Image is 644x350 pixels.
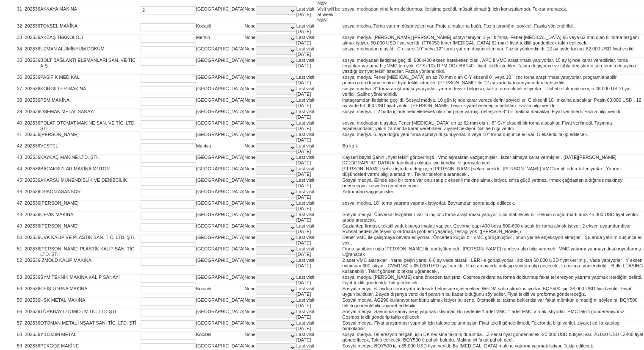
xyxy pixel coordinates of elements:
[244,200,255,212] td: None
[40,332,141,343] td: YILDIZIM METAL
[25,23,35,35] td: 2025
[40,309,141,320] td: TÜRKBAY OTOMOTİV TİC. LTD.ŞTİ.
[35,109,40,120] td: 36
[342,309,644,320] td: Sosyal medya. Savunma sanayine iş yapmak istiyorlar. Bu nedenle 1 adet VMC 1 adet HMC almak istiy...
[317,6,342,23] td: Visit will be at week : NaN
[244,178,255,189] td: None
[244,223,255,235] td: None
[244,75,255,86] td: None
[35,200,40,212] td: 36
[40,178,141,189] td: AKARSU MÜHENDİSLİK VE DENİZCİLİK
[342,235,644,246] td: Dener VMC ile çalışmaya devam ediyorlar . Önceden küçük bir VMC görüşmüştük , onun yerine enjeksi...
[342,58,644,75] td: sosyal medyadan iletişime geçildi. 600x400 eksen hareketleri olan , APC li VMC araştırması yapıyo...
[296,332,318,343] td: Last visit [DATE]
[244,6,255,23] td: None
[35,35,40,46] td: 36
[17,58,25,75] td: 35
[35,332,40,343] td: 36
[40,97,141,109] td: PSM MAKİNA
[342,212,644,223] td: Sosyal medya. Üniversal tezgahları var. 6 inç cnc torna araştırması yapıyor. Çok alabilecek bir i...
[342,155,644,166] td: Kayseri bayisi Şahin , fiyat teklifi göndermişti . Vmc aşmaktan vazgeçmişler , lazer almaya karar...
[17,75,25,86] td: 36
[25,120,35,132] td: 2025
[244,332,255,343] td: None
[17,246,25,258] td: 51
[244,35,255,46] td: None
[196,246,245,258] td: [GEOGRAPHIC_DATA]
[342,200,644,212] td: sosyal medya. 10'' torna yatırımı yapmak istiyorlar. Bayramdan sonra takip edilecek.
[196,297,245,309] td: [GEOGRAPHIC_DATA]
[17,189,25,200] td: 46
[17,275,25,286] td: 53
[35,86,40,97] td: 36
[35,286,40,297] td: 36
[17,200,25,212] td: 47
[35,309,40,320] td: 36
[17,332,25,343] td: 58
[35,258,40,275] td: 36
[17,46,25,58] td: 34
[342,23,644,35] td: sosyal medya. Torna yatırım düşünceleri var. Proje almalarına bağlı. Fazılı tanıdığını söyledi. F...
[244,189,255,200] td: None
[196,109,245,120] td: [GEOGRAPHIC_DATA]
[17,97,25,109] td: 38
[35,23,40,35] td: 36
[342,6,644,23] td: sosyal medyadan yine form doldurmuş. iletişime geçildi. müsait olmadığı için konuşulamadı. Tekrar...
[25,200,35,212] td: 2025
[296,143,318,155] td: Last visit [DATE]
[40,58,141,75] td: BOLT BAĞLANTI ELEMANLARI SAN. VE TİC. A.Ş.
[40,200,141,212] td: [PERSON_NAME]
[35,166,40,178] td: 36
[244,23,255,35] td: None
[342,132,644,143] td: sosyal medya. 6. aya doğru yeni firma açmayı düşünüyorlar. 8 veya 10'' torna düşünceleri var. C e...
[25,297,35,309] td: 2025
[196,97,245,109] td: [GEOGRAPHIC_DATA]
[25,178,35,189] td: 2025
[17,155,25,166] td: 43
[296,246,318,258] td: Last visit [DATE]
[342,178,644,189] td: Sosyal medya. Elinde eski bir torna var onu satıp c eksenli makine almak istiyor. sıfıra gücü yet...
[296,35,318,46] td: Last visit [DATE]
[342,120,644,132] td: sosyal medyadan ulaştılar. Fener [MEDICAL_DATA] en az 62 mm olan , 8'' C-Y eksenli bir torna alac...
[244,109,255,120] td: None
[296,166,318,178] td: Last visit [DATE]
[25,258,35,275] td: 2025
[196,23,245,35] td: Kocaeli
[17,35,25,46] td: 33
[342,75,644,86] td: sosyal medya. Fener [MEDICAL_DATA] en az 70 mm olan C-Y eksenli 8'' veya 10 '' cnc torna araştırm...
[296,258,318,275] td: Last visit [DATE]
[196,275,245,286] td: [GEOGRAPHIC_DATA]
[342,97,644,109] td: instagramdan iletişime geçildi. Sosyal medya. 10 gün içinde karar vereceklerini söylediler. C eks...
[17,309,25,320] td: 56
[40,132,141,143] td: [PERSON_NAME]
[342,109,644,120] td: sosyal medya. 1-2 hafta içinde neticelenecek olan bir proje varmış. netleşirse 8'' bir makina ala...
[25,332,35,343] td: 2025
[17,6,25,23] td: 31
[244,297,255,309] td: None
[196,155,245,166] td: [GEOGRAPHIC_DATA]
[35,75,40,86] td: 36
[25,246,35,258] td: 2025
[25,309,35,320] td: 2025
[17,286,25,297] td: 54
[296,189,318,200] td: Last visit [DATE]
[40,297,141,309] td: HSK METAL MAKİNA
[25,86,35,97] td: 2025
[25,235,35,246] td: 2025
[40,212,141,223] td: ÇEVİK MAKİNA
[342,223,644,235] td: Gaziantep firması, tekstil yedek parça imalati yapiyor. Çevirme çapı 400 boyu 500-600 olacak bir ...
[342,35,644,46] td: sosyal medya. [PERSON_NAME] [PERSON_NAME] ustayı tanıyor. 1 yıllık firma. Fener [MEDICAL_DATA] 65...
[25,212,35,223] td: 2025
[244,235,255,246] td: None
[35,275,40,286] td: 36
[196,258,245,275] td: [GEOGRAPHIC_DATA]
[25,286,35,297] td: 2025
[25,132,35,143] td: 2025
[25,275,35,286] td: 2025
[296,212,318,223] td: Last visit [DATE]
[244,132,255,143] td: None
[296,23,318,35] td: Last visit [DATE]
[342,189,644,200] td: Yatırımdan vaçgeçmişler.
[40,320,141,332] td: OTOMAN METAL İNŞAAT SAN. TİC. LTD. ŞTİ.
[17,297,25,309] td: 55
